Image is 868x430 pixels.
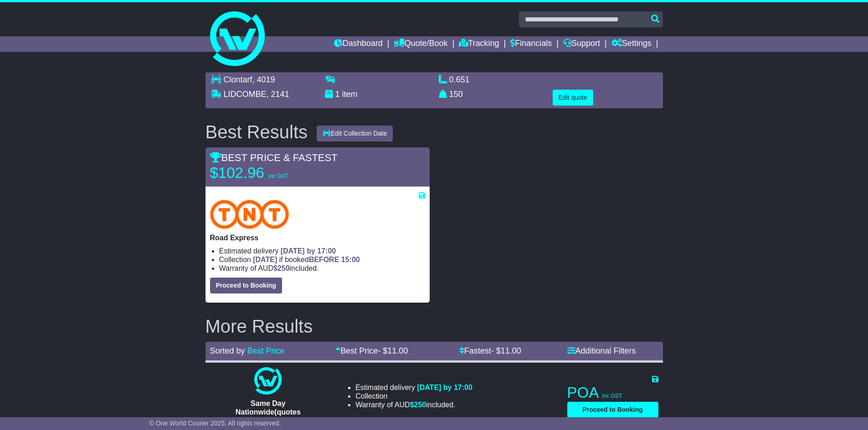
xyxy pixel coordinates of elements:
a: Best Price [247,346,285,355]
span: - $ [491,346,521,355]
button: Edit quote [553,90,593,106]
span: 250 [414,401,426,409]
span: , 4019 [252,75,275,84]
span: 11.00 [501,346,521,355]
p: $102.96 [210,164,324,182]
img: One World Courier: Same Day Nationwide(quotes take 0.5-1 hour) [254,367,282,395]
a: Support [563,36,600,52]
span: - $ [378,346,408,355]
li: Collection [219,255,425,264]
a: Financials [510,36,552,52]
span: 11.00 [387,346,408,355]
span: $ [410,401,426,409]
span: [DATE] [253,256,277,263]
span: BEST PRICE & FASTEST [210,152,338,163]
span: inc GST [602,393,622,399]
a: Tracking [459,36,499,52]
span: 15:00 [341,256,360,263]
div: Best Results [201,122,313,142]
li: Warranty of AUD included. [355,400,473,409]
span: 250 [277,264,290,272]
span: $ [273,264,290,272]
span: Clontarf [224,75,252,84]
p: Road Express [210,233,425,242]
span: 150 [449,90,463,99]
span: © One World Courier 2025. All rights reserved. [149,420,281,427]
span: [DATE] by 17:00 [417,384,473,391]
a: Dashboard [334,36,383,52]
a: Fastest- $11.00 [459,346,521,355]
span: item [342,90,358,99]
a: Best Price- $11.00 [335,346,408,355]
li: Estimated delivery [219,247,425,255]
span: , 2141 [267,90,289,99]
a: Additional Filters [567,346,636,355]
li: Warranty of AUD included. [219,264,425,273]
a: Settings [611,36,652,52]
a: Quote/Book [394,36,447,52]
button: Proceed to Booking [210,278,282,293]
h2: More Results [205,316,663,336]
p: POA [567,384,658,402]
button: Edit Collection Date [317,126,393,142]
li: Collection [355,392,473,400]
img: TNT Domestic: Road Express [210,200,289,229]
span: LIDCOMBE [224,90,267,99]
span: if booked [253,256,360,263]
span: Sorted by [210,346,245,355]
button: Proceed to Booking [567,402,658,418]
span: Same Day Nationwide(quotes take 0.5-1 hour) [236,400,301,425]
span: 1 [335,90,340,99]
span: BEFORE [309,256,339,263]
span: inc GST [268,173,288,179]
span: 0.651 [449,75,470,84]
span: [DATE] by 17:00 [281,247,336,255]
li: Estimated delivery [355,383,473,392]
